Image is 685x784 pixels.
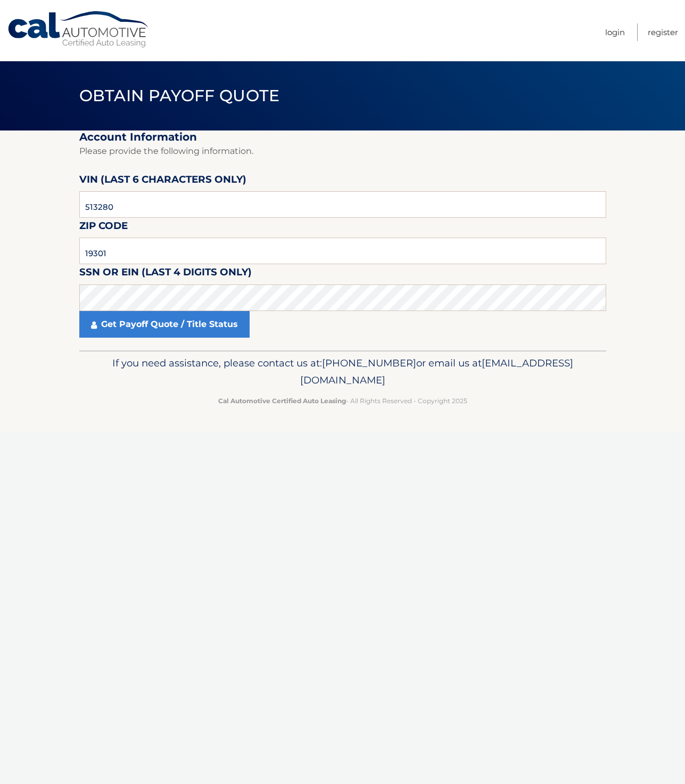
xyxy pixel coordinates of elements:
[7,11,151,48] a: Cal Automotive
[79,130,606,144] h2: Account Information
[79,311,250,338] a: Get Payoff Quote / Title Status
[79,86,280,105] span: Obtain Payoff Quote
[605,23,625,41] a: Login
[218,397,346,405] strong: Cal Automotive Certified Auto Leasing
[79,144,606,159] p: Please provide the following information.
[86,395,599,406] p: - All Rights Reserved - Copyright 2025
[79,264,252,284] label: SSN or EIN (last 4 digits only)
[79,218,128,238] label: Zip Code
[79,171,246,191] label: VIN (last 6 characters only)
[86,355,599,389] p: If you need assistance, please contact us at: or email us at
[648,23,678,41] a: Register
[322,357,416,369] span: [PHONE_NUMBER]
